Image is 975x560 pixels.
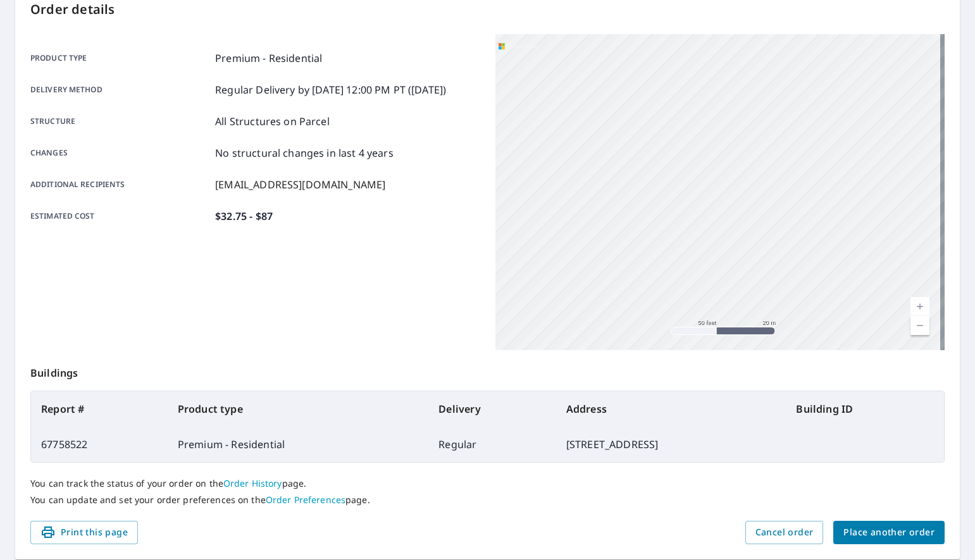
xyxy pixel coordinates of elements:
th: Report # [31,391,168,427]
span: Print this page [40,525,128,540]
p: Premium - Residential [215,51,322,66]
button: Place another order [833,521,945,544]
a: Order History [223,477,282,489]
th: Building ID [786,391,944,427]
p: Changes [30,145,210,161]
td: Regular [428,427,556,462]
p: You can update and set your order preferences on the page. [30,494,945,506]
p: Structure [30,114,210,129]
p: Buildings [30,350,945,391]
th: Address [556,391,786,427]
p: Estimated cost [30,209,210,224]
button: Print this page [30,521,138,544]
p: Delivery method [30,82,210,97]
p: Additional recipients [30,177,210,192]
button: Cancel order [745,521,824,544]
p: [EMAIL_ADDRESS][DOMAIN_NAME] [215,177,385,192]
td: [STREET_ADDRESS] [556,427,786,462]
p: No structural changes in last 4 years [215,145,394,161]
a: Current Level 19, Zoom In [910,297,929,316]
td: Premium - Residential [168,427,429,462]
a: Current Level 19, Zoom Out [910,316,929,335]
td: 67758522 [31,427,168,462]
p: Product type [30,51,210,66]
span: Place another order [843,525,935,540]
p: All Structures on Parcel [215,114,330,129]
span: Cancel order [755,525,814,540]
a: Order Preferences [266,494,345,506]
p: $32.75 - $87 [215,209,273,224]
th: Delivery [428,391,556,427]
th: Product type [168,391,429,427]
p: Regular Delivery by [DATE] 12:00 PM PT ([DATE]) [215,82,446,97]
p: You can track the status of your order on the page. [30,478,945,489]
